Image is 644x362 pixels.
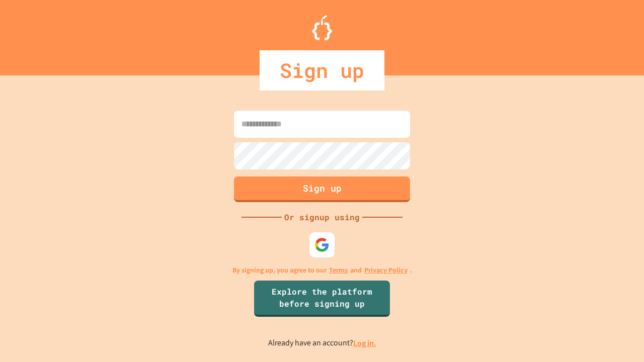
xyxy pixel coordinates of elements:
[329,265,348,276] a: Terms
[314,237,330,252] img: google-icon.svg
[232,265,412,276] p: By signing up, you agree to our and .
[353,338,376,348] a: Log in.
[234,176,410,202] button: Sign up
[364,265,408,276] a: Privacy Policy
[282,211,362,223] div: Or signup using
[260,50,384,90] div: Sign up
[268,337,376,349] p: Already have an account?
[254,281,390,317] a: Explore the platform before signing up
[312,15,332,40] img: Logo.svg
